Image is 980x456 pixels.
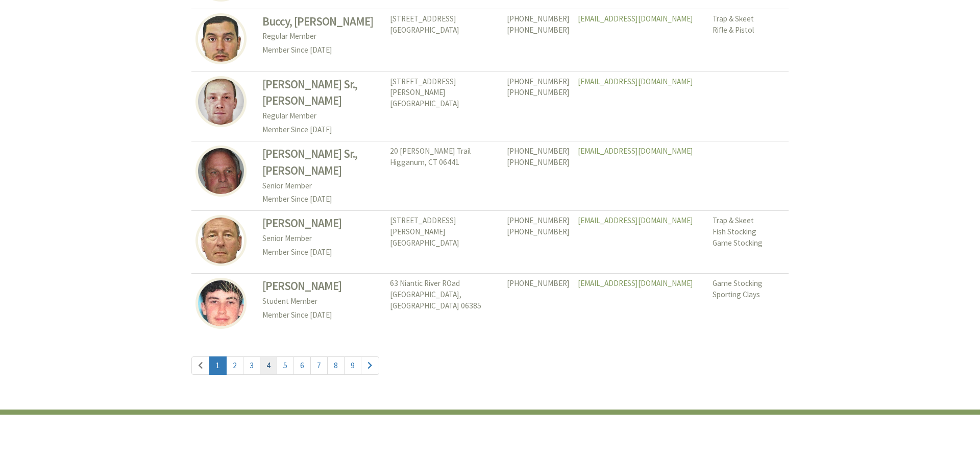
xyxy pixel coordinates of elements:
[503,274,574,336] td: [PHONE_NUMBER]
[327,356,345,375] a: 8
[262,232,382,246] p: Senior Member
[386,71,503,141] td: [STREET_ADDRESS][PERSON_NAME] [GEOGRAPHIC_DATA]
[503,71,574,141] td: [PHONE_NUMBER] [PHONE_NUMBER]
[708,211,789,274] td: Trap & Skeet Fish Stocking Game Stocking
[262,123,382,137] p: Member Since [DATE]
[195,278,247,329] img: Casey Burns
[262,30,382,43] p: Regular Member
[503,9,574,71] td: [PHONE_NUMBER] [PHONE_NUMBER]
[386,274,503,336] td: 63 Niantic River ROad [GEOGRAPHIC_DATA], [GEOGRAPHIC_DATA] 06385
[293,356,311,375] a: 6
[262,215,382,232] h3: [PERSON_NAME]
[262,193,382,206] p: Member Since [DATE]
[503,141,574,210] td: [PHONE_NUMBER] [PHONE_NUMBER]
[191,346,789,386] nav: Page Navigation
[195,215,247,266] img: William Burhans
[708,9,789,71] td: Trap & Skeet Rifle & Pistol
[386,9,503,71] td: [STREET_ADDRESS] [GEOGRAPHIC_DATA]
[195,76,247,127] img: David Buckley
[262,43,382,57] p: Member Since [DATE]
[195,13,247,64] img: Stefano Buccy
[262,246,382,259] p: Member Since [DATE]
[708,274,789,336] td: Game Stocking Sporting Clays
[195,146,247,197] img: Robert Burdon
[310,356,328,375] a: 7
[262,146,382,179] h3: [PERSON_NAME] Sr., [PERSON_NAME]
[260,356,277,375] a: 4
[209,356,227,375] a: 1
[262,278,382,295] h3: [PERSON_NAME]
[386,211,503,274] td: [STREET_ADDRESS][PERSON_NAME] [GEOGRAPHIC_DATA]
[277,356,294,375] a: 5
[262,179,382,193] p: Senior Member
[344,356,361,375] a: 9
[262,13,382,30] h3: Buccy, [PERSON_NAME]
[262,76,382,110] h3: [PERSON_NAME] Sr., [PERSON_NAME]
[243,356,260,375] a: 3
[578,146,693,156] a: [EMAIL_ADDRESS][DOMAIN_NAME]
[503,211,574,274] td: [PHONE_NUMBER] [PHONE_NUMBER]
[226,356,243,375] a: 2
[578,77,693,86] a: [EMAIL_ADDRESS][DOMAIN_NAME]
[386,141,503,210] td: 20 [PERSON_NAME] Trail Higganum, CT 06441
[262,295,382,308] p: Student Member
[578,278,693,288] a: [EMAIL_ADDRESS][DOMAIN_NAME]
[578,14,693,23] a: [EMAIL_ADDRESS][DOMAIN_NAME]
[262,109,382,123] p: Regular Member
[578,215,693,225] a: [EMAIL_ADDRESS][DOMAIN_NAME]
[262,308,382,322] p: Member Since [DATE]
